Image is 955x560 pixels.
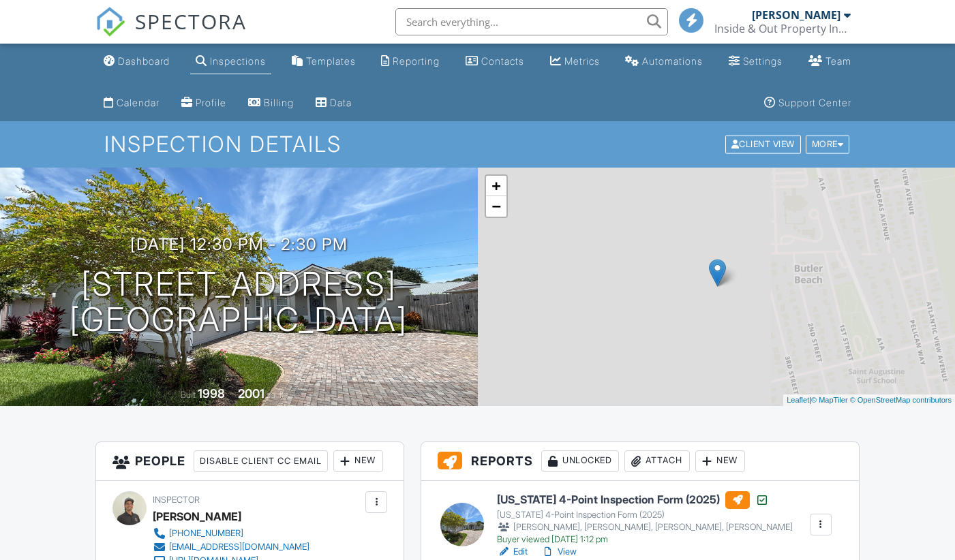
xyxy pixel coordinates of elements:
[759,91,857,116] a: Support Center
[95,7,125,37] img: The Best Home Inspection Software - Spectora
[117,97,160,108] div: Calendar
[783,394,955,406] div: |
[752,8,840,22] div: [PERSON_NAME]
[497,534,793,545] div: Buyer viewed [DATE] 1:12 pm
[803,49,857,74] a: Team
[497,491,793,509] h6: [US_STATE] 4-Point Inspection Form (2025)
[714,22,851,35] div: Inside & Out Property Inspectors, Inc
[564,55,600,67] div: Metrics
[243,91,299,116] a: Billing
[196,97,226,108] div: Profile
[98,49,175,74] a: Dashboard
[497,520,793,534] div: [PERSON_NAME], [PERSON_NAME], [PERSON_NAME], [PERSON_NAME]
[153,540,309,554] a: [EMAIL_ADDRESS][DOMAIN_NAME]
[695,450,745,472] div: New
[264,97,294,108] div: Billing
[98,91,165,116] a: Calendar
[310,91,357,116] a: Data
[210,55,266,67] div: Inspections
[176,91,232,116] a: Company Profile
[460,49,530,74] a: Contacts
[169,528,243,539] div: [PHONE_NUMBER]
[743,55,783,67] div: Settings
[96,442,404,481] h3: People
[497,545,528,559] a: Edit
[267,390,286,400] span: sq. ft.
[104,132,851,156] h1: Inspection Details
[725,136,801,154] div: Client View
[194,450,328,472] div: Disable Client CC Email
[624,450,690,472] div: Attach
[153,506,241,527] div: [PERSON_NAME]
[95,18,247,47] a: SPECTORA
[481,55,524,67] div: Contacts
[70,266,408,339] h1: [STREET_ADDRESS] [GEOGRAPHIC_DATA]
[306,55,356,67] div: Templates
[486,196,506,217] a: Zoom out
[825,55,851,67] div: Team
[118,55,170,67] div: Dashboard
[130,235,348,253] h3: [DATE] 12:30 pm - 2:30 pm
[135,7,247,35] span: SPECTORA
[497,491,793,546] a: [US_STATE] 4-Point Inspection Form (2025) [US_STATE] 4-Point Inspection Form (2025) [PERSON_NAME]...
[811,396,848,404] a: © MapTiler
[153,495,200,505] span: Inspector
[238,386,264,401] div: 2001
[541,545,577,559] a: View
[541,450,619,472] div: Unlocked
[806,136,850,154] div: More
[395,8,668,35] input: Search everything...
[497,510,793,520] div: [US_STATE] 4-Point Inspection Form (2025)
[421,442,859,481] h3: Reports
[724,138,804,149] a: Client View
[333,450,383,472] div: New
[393,55,440,67] div: Reporting
[169,542,309,553] div: [EMAIL_ADDRESS][DOMAIN_NAME]
[850,396,952,404] a: © OpenStreetMap contributors
[181,390,196,400] span: Built
[376,49,445,74] a: Reporting
[153,527,309,540] a: [PHONE_NUMBER]
[723,49,788,74] a: Settings
[787,396,809,404] a: Leaflet
[486,176,506,196] a: Zoom in
[545,49,605,74] a: Metrics
[642,55,703,67] div: Automations
[286,49,361,74] a: Templates
[778,97,851,108] div: Support Center
[330,97,352,108] div: Data
[190,49,271,74] a: Inspections
[620,49,708,74] a: Automations (Basic)
[198,386,225,401] div: 1998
